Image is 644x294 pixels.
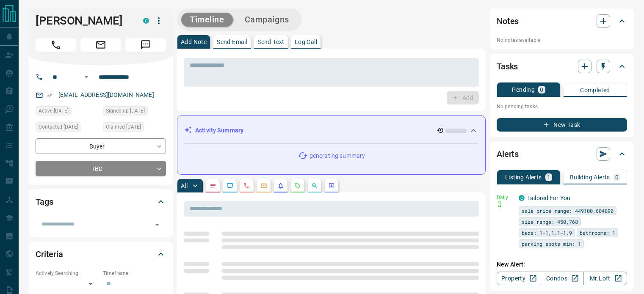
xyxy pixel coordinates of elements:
span: bathrooms: 1 [580,228,615,237]
p: 0 [615,174,619,180]
span: size range: 450,768 [522,217,578,226]
div: Wed Jul 14 2021 [103,106,166,118]
a: Mr.Loft [583,272,627,285]
div: Fri Sep 05 2025 [36,122,99,134]
h2: Tasks [497,60,518,73]
svg: Requests [294,182,301,189]
p: Actively Searching: [36,269,99,277]
button: Open [81,72,91,82]
p: Completed [580,87,610,93]
p: Log Call [295,39,317,45]
div: Criteria [36,244,166,264]
p: All [181,183,188,189]
div: Wed Jul 14 2021 [103,122,166,134]
div: Buyer [36,138,166,154]
h2: Criteria [36,247,63,261]
p: Listing Alerts [505,174,542,180]
button: Campaigns [236,13,298,27]
h2: Alerts [497,147,519,161]
span: sale price range: 449100,604890 [522,206,614,215]
span: Signed up [DATE] [106,107,145,115]
svg: Listing Alerts [277,182,284,189]
div: condos.ca [519,195,525,201]
div: Tags [36,192,166,212]
p: Pending [512,87,535,93]
div: TBD [36,161,166,176]
h2: Notes [497,14,519,28]
p: Send Text [257,39,285,45]
button: Open [151,219,163,231]
span: Call [36,38,76,52]
span: Active [DATE] [39,107,69,115]
svg: Opportunities [311,182,318,189]
p: Activity Summary [195,126,243,135]
span: parking spots min: 1 [522,239,581,248]
div: Tasks [497,56,627,77]
a: Property [497,272,540,285]
p: New Alert: [497,260,627,269]
div: Sun Oct 12 2025 [36,106,99,118]
div: Notes [497,11,627,31]
span: Contacted [DATE] [39,123,78,131]
p: Add Note [181,39,207,45]
p: Send Email [217,39,247,45]
svg: Calls [243,182,250,189]
span: Claimed [DATE] [106,123,141,131]
p: No notes available [497,36,627,44]
span: Email [80,38,121,52]
svg: Notes [210,182,216,189]
svg: Emails [260,182,267,189]
div: condos.ca [143,18,149,24]
div: Activity Summary [184,123,478,138]
span: Message [125,38,166,52]
svg: Lead Browsing Activity [227,182,233,189]
svg: Email Verified [47,92,53,98]
svg: Agent Actions [328,182,335,189]
p: 0 [540,87,543,93]
button: Timeline [181,13,233,27]
span: beds: 1-1,1.1-1.9 [522,228,572,237]
a: Tailored For You [527,195,570,201]
h1: [PERSON_NAME] [36,14,130,27]
a: Condos [540,272,583,285]
svg: Push Notification Only [497,201,503,207]
button: New Task [497,118,627,132]
div: Alerts [497,144,627,164]
p: No pending tasks [497,100,627,113]
h2: Tags [36,195,53,209]
p: Timeframe: [103,269,166,277]
p: Daily [497,194,514,201]
p: 1 [547,174,550,180]
p: Building Alerts [570,174,610,180]
a: [EMAIL_ADDRESS][DOMAIN_NAME] [58,91,154,98]
p: generating summary [310,151,365,160]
